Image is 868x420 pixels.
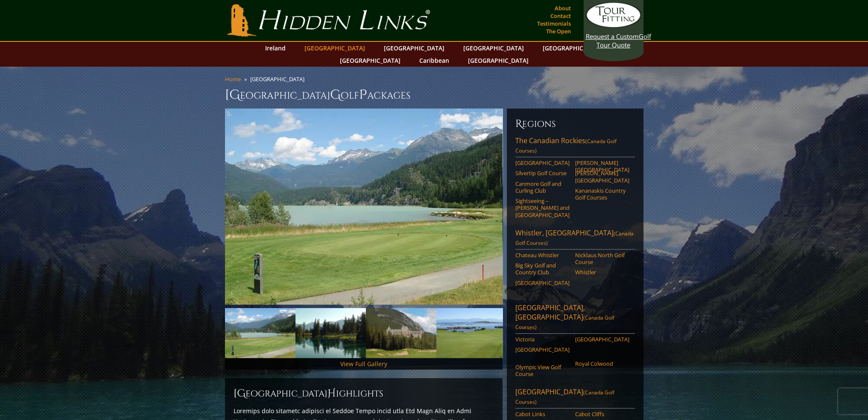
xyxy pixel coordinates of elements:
[459,42,528,54] a: [GEOGRAPHIC_DATA]
[575,159,629,173] a: [PERSON_NAME][GEOGRAPHIC_DATA]
[225,86,643,103] h1: [GEOGRAPHIC_DATA] olf ackages
[515,387,635,408] a: [GEOGRAPHIC_DATA](Canada Golf Courses)
[575,170,629,184] a: [PERSON_NAME][GEOGRAPHIC_DATA]
[515,159,570,166] a: [GEOGRAPHIC_DATA]
[515,303,635,334] a: [GEOGRAPHIC_DATA], [GEOGRAPHIC_DATA](Canada Golf Courses)
[225,75,241,83] a: Home
[538,42,608,54] a: [GEOGRAPHIC_DATA]
[515,279,570,286] a: [GEOGRAPHIC_DATA]
[261,42,290,54] a: Ireland
[336,54,405,67] a: [GEOGRAPHIC_DATA]
[575,269,629,276] a: Whistler
[515,411,570,417] a: Cabot Links
[380,42,449,54] a: [GEOGRAPHIC_DATA]
[515,197,570,218] a: Sightseeing – [PERSON_NAME] and [GEOGRAPHIC_DATA]
[544,25,573,37] a: The Open
[575,411,629,417] a: Cabot Cliffs
[234,387,494,400] h2: [GEOGRAPHIC_DATA] ighlights
[515,336,570,343] a: Victoria
[515,262,570,276] a: Big Sky Golf and Country Club
[515,136,635,157] a: The Canadian Rockies(Canada Golf Courses)
[575,336,629,343] a: [GEOGRAPHIC_DATA]
[575,360,629,367] a: Royal Colwood
[515,230,634,247] span: (Canada Golf Courses)
[575,252,629,266] a: Nicklaus North Golf Course
[515,228,635,250] a: Whistler, [GEOGRAPHIC_DATA](Canada Golf Courses)
[586,32,639,41] span: Request a Custom
[515,180,570,194] a: Canmore Golf and Curling Club
[340,360,387,368] a: View Full Gallery
[515,364,570,378] a: Olympic View Golf Course
[535,18,573,29] a: Testimonials
[586,2,641,49] a: Request a CustomGolf Tour Quote
[415,54,453,67] a: Caribbean
[300,42,369,54] a: [GEOGRAPHIC_DATA]
[552,2,573,14] a: About
[250,75,308,83] li: [GEOGRAPHIC_DATA]
[548,10,573,22] a: Contact
[327,387,336,400] span: H
[330,86,341,103] span: G
[515,389,614,405] span: (Canada Golf Courses)
[515,117,635,131] h6: Regions
[515,138,617,154] span: (Canada Golf Courses)
[515,314,614,331] span: (Canada Golf Courses)
[515,170,570,176] a: Silvertip Golf Course
[575,187,629,201] a: Kananaskis Country Golf Courses
[359,86,367,103] span: P
[515,346,570,353] a: [GEOGRAPHIC_DATA]
[464,54,533,67] a: [GEOGRAPHIC_DATA]
[515,252,570,258] a: Chateau Whistler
